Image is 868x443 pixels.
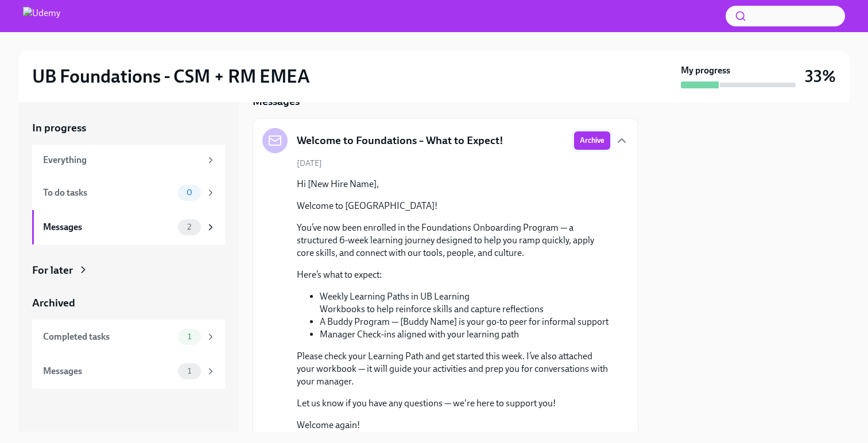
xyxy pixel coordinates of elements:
[297,133,503,148] h5: Welcome to Foundations – What to Expect!
[297,269,610,281] p: Here’s what to expect:
[297,397,610,410] p: Let us know if you have any questions — we're here to support you!
[180,188,199,197] span: 0
[297,419,610,432] p: Welcome again!
[180,223,198,231] span: 2
[32,65,310,88] h2: UB Foundations - CSM + RM EMEA
[297,200,610,212] p: Welcome to [GEOGRAPHIC_DATA]!
[805,66,836,87] h3: 33%
[43,221,173,234] div: Messages
[297,350,610,388] p: Please check your Learning Path and get started this week. I’ve also attached your workbook — it ...
[574,131,610,150] button: Archive
[23,7,60,25] img: Udemy
[43,365,173,378] div: Messages
[181,332,198,341] span: 1
[297,222,610,259] p: You’ve now been enrolled in the Foundations Onboarding Program — a structured 6-week learning jou...
[320,316,610,328] li: A Buddy Program — [Buddy Name] is your go-to peer for informal support
[580,135,604,146] span: Archive
[320,290,610,316] li: Weekly Learning Paths in UB Learning Workbooks to help reinforce skills and capture reflections
[32,263,225,278] a: For later
[32,176,225,210] a: To do tasks0
[181,367,198,375] span: 1
[320,328,610,341] li: Manager Check-ins aligned with your learning path
[297,178,610,191] p: Hi [New Hire Name],
[32,320,225,354] a: Completed tasks1
[32,210,225,244] a: Messages2
[43,331,173,343] div: Completed tasks
[32,145,225,176] a: Everything
[43,186,173,199] div: To do tasks
[32,354,225,388] a: Messages1
[32,263,73,278] div: For later
[32,121,225,135] a: In progress
[43,154,201,166] div: Everything
[681,64,730,77] strong: My progress
[32,296,225,310] a: Archived
[297,158,322,169] span: [DATE]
